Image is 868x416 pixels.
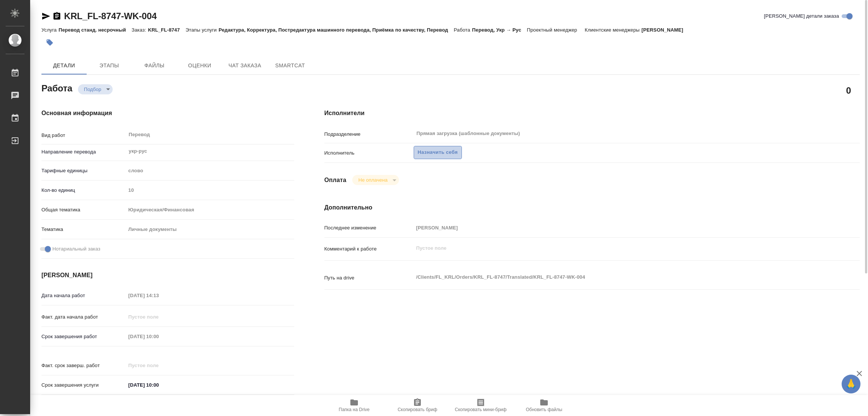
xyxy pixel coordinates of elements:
span: Скопировать бриф [397,407,437,412]
p: Перевод, Укр → Рус [472,27,527,33]
p: Перевод станд. несрочный [58,27,131,33]
div: Подбор [78,84,113,94]
button: Скопировать мини-бриф [449,395,512,416]
p: Направление перевода [41,148,126,156]
span: Файлы [136,61,173,70]
p: Проектный менеджер [527,27,579,33]
h4: [PERSON_NAME] [41,271,294,280]
p: Общая тематика [41,206,126,214]
div: слово [126,164,294,177]
p: Услуга [41,27,58,33]
p: Тематика [41,226,126,233]
p: Кол-во единиц [41,187,126,194]
input: Пустое поле [126,360,192,371]
p: Факт. дата начала работ [41,313,126,321]
span: Обновить файлы [526,407,562,412]
button: Папка на Drive [322,395,386,416]
button: Обновить файлы [512,395,576,416]
input: Пустое поле [126,331,192,342]
p: Срок завершения работ [41,333,126,340]
h4: Оплата [324,176,347,185]
div: Личные документы [126,223,294,236]
a: KRL_FL-8747-WK-004 [64,11,157,21]
button: 🙏 [842,375,860,393]
p: Дата начала работ [41,292,126,299]
button: Добавить тэг [41,34,58,51]
h2: Работа [41,81,72,94]
textarea: /Clients/FL_KRL/Orders/KRL_FL-8747/Translated/KRL_FL-8747-WK-004 [414,271,815,284]
p: Заказ: [131,27,148,33]
div: Юридическая/Финансовая [126,203,294,216]
input: Пустое поле [126,311,192,322]
p: Срок завершения услуги [41,381,126,389]
p: [PERSON_NAME] [642,27,689,33]
p: Исполнитель [324,149,414,157]
span: [PERSON_NAME] детали заказа [764,12,839,20]
input: Пустое поле [414,222,815,233]
span: SmartCat [272,61,308,70]
span: Папка на Drive [339,407,370,412]
p: Путь на drive [324,274,414,282]
span: Этапы [91,61,127,70]
span: Детали [46,61,82,70]
span: Нотариальный заказ [52,245,100,253]
button: Назначить себя [414,146,462,159]
button: Не оплачена [356,177,390,183]
button: Подбор [82,86,104,93]
input: ✎ Введи что-нибудь [126,380,192,390]
p: KRL_FL-8747 [148,27,186,33]
span: Оценки [182,61,218,70]
h2: 0 [846,84,851,97]
span: Чат заказа [227,61,263,70]
button: Скопировать ссылку [52,12,61,21]
span: Назначить себя [418,148,458,157]
span: Скопировать мини-бриф [455,407,506,412]
input: Пустое поле [126,185,294,196]
p: Подразделение [324,131,414,138]
p: Вид работ [41,132,126,139]
p: Последнее изменение [324,224,414,232]
p: Этапы услуги [185,27,219,33]
button: Скопировать бриф [386,395,449,416]
h4: Основная информация [41,109,294,118]
button: Скопировать ссылку для ЯМессенджера [41,12,50,21]
p: Тарифные единицы [41,167,126,175]
h4: Исполнители [324,109,860,118]
h4: Дополнительно [324,203,860,212]
p: Редактура, Корректура, Постредактура машинного перевода, Приёмка по качеству, Перевод [219,27,454,33]
span: 🙏 [845,376,857,392]
input: Пустое поле [126,290,192,301]
div: Подбор [352,175,399,185]
p: Клиентские менеджеры [585,27,642,33]
p: Работа [454,27,472,33]
p: Факт. срок заверш. работ [41,362,126,369]
p: Комментарий к работе [324,245,414,253]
